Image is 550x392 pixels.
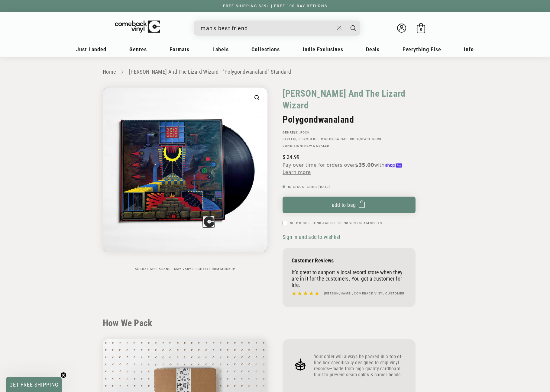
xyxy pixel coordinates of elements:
[129,46,147,53] span: Genres
[334,21,345,34] button: Close
[283,154,299,160] span: 24.99
[283,137,416,141] p: STYLE(S): , ,
[251,46,280,53] span: Collections
[129,69,291,75] a: [PERSON_NAME] And The Lizard Wizard - "Polygondwanaland" Standard
[332,202,356,208] span: Add to bag
[170,46,189,53] span: Formats
[212,46,229,53] span: Labels
[76,46,106,53] span: Just Landed
[283,197,416,213] button: Add to bag
[300,131,310,134] a: Rock
[283,234,340,240] span: Sign in and add to wishlist
[292,290,319,297] img: star5.svg
[464,46,474,53] span: Info
[324,291,405,296] h4: [PERSON_NAME], Comeback Vinyl customer
[194,21,360,36] div: Search
[283,154,285,160] span: $
[283,88,416,111] a: [PERSON_NAME] And The Lizard Wizard
[366,46,380,53] span: Deals
[360,137,382,141] a: Space Rock
[6,377,62,392] div: GET FREE SHIPPINGClose teaser
[283,185,416,189] p: In Stock - Ships [DATE]
[283,233,342,240] button: Sign in and add to wishlist
[103,318,447,329] h2: How We Pack
[290,221,382,225] label: Ship Disc Behind Jacket To Prevent Seam Splits
[60,372,66,378] button: Close teaser
[283,144,416,148] p: Condition: New & Sealed
[103,69,116,75] a: Home
[303,46,343,53] span: Indie Exclusives
[9,381,59,388] span: GET FREE SHIPPING
[335,137,359,141] a: Garage Rock
[292,269,406,288] p: It’s great to support a local record store when they are in it for the customers. You got a custo...
[420,27,422,32] span: 0
[103,68,447,76] nav: breadcrumbs
[299,137,334,141] a: Psychedelic Rock
[292,257,406,264] p: Customer Reviews
[292,356,309,373] img: Frame_4.png
[403,46,441,53] span: Everything Else
[103,267,267,271] p: Actual appearance may vary slightly from mockup
[283,114,416,125] h2: Polygondwanaland
[217,4,333,8] a: FREE SHIPPING $89+ | FREE 100-DAY RETURNS
[346,21,361,36] button: Search
[283,131,416,134] p: GENRE(S):
[201,22,334,34] input: When autocomplete results are available use up and down arrows to review and enter to select
[103,88,267,271] media-gallery: Gallery Viewer
[314,354,406,378] p: Your order will always be packed in a top-of-line box specifically designed to ship vinyl records...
